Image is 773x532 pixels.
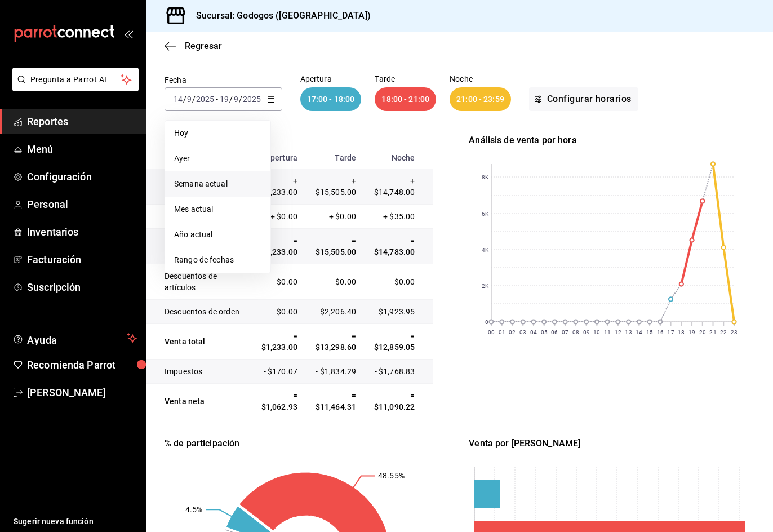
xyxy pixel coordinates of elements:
text: 04 [530,329,537,335]
td: - $2,206.40 [304,300,362,324]
div: Venta por [PERSON_NAME] [469,437,755,450]
text: 11 [604,329,611,335]
span: Inventarios [27,224,137,240]
span: Facturación [27,252,137,267]
td: - $1,768.83 [362,360,433,384]
span: Reportes [27,114,137,129]
text: 21 [710,329,717,335]
td: + $0.00 [304,205,362,229]
span: / [192,95,196,104]
td: Venta neta [146,384,250,419]
button: Pregunta a Parrot AI [12,68,139,91]
text: 14 [636,329,642,335]
text: 16 [657,329,664,335]
text: 4K [482,247,489,253]
text: 00 [488,329,495,335]
td: = $11,090.22 [362,384,433,419]
text: 0 [485,319,488,325]
text: 15 [646,329,653,335]
text: 2K [482,283,489,289]
td: Venta bruta [146,229,250,264]
td: + $1,233.00 [250,169,304,205]
span: Sugerir nueva función [14,516,137,527]
div: 21:00 - 23:59 [450,87,511,111]
td: - $1,923.95 [362,300,433,324]
text: 05 [541,329,548,335]
p: Apertura [300,75,362,83]
text: 13 [625,329,632,335]
td: = $1,062.93 [250,384,304,419]
p: Resumen [146,134,433,147]
td: = $12,859.05 [362,324,433,360]
span: / [239,95,242,104]
input: -- [219,95,229,104]
span: Ayuda [27,331,122,345]
span: Año actual [174,229,261,241]
text: 19 [688,329,695,335]
button: Configurar horarios [529,87,638,111]
text: 03 [519,329,526,335]
text: 17 [668,329,674,335]
text: 10 [594,329,601,335]
th: Apertura [250,147,304,169]
th: Noche [362,147,433,169]
span: Suscripción [27,280,137,295]
p: Noche [450,75,511,83]
td: = $11,464.31 [304,384,362,419]
span: Menú [27,141,137,157]
td: - $1,834.29 [304,360,362,384]
button: open_drawer_menu [124,29,133,38]
text: 8K [482,174,489,180]
span: / [183,95,186,104]
text: 07 [562,329,568,335]
td: + $15,505.00 [304,169,362,205]
text: 4.5% [185,506,203,515]
span: Mes actual [174,203,261,215]
td: = $13,298.60 [304,324,362,360]
th: Tarde [304,147,362,169]
span: Ayer [174,153,261,165]
div: 18:00 - 21:00 [375,87,436,111]
td: + $14,748.00 [362,169,433,205]
input: ---- [242,95,261,104]
td: + $0.00 [250,205,304,229]
input: -- [186,95,192,104]
td: = $15,505.00 [304,229,362,264]
td: - $0.00 [250,300,304,324]
span: Semana actual [174,178,261,190]
td: - $0.00 [362,264,433,300]
text: 08 [572,329,579,335]
td: = $1,233.00 [250,229,304,264]
td: = $1,233.00 [250,324,304,360]
td: Cargos por servicio [146,205,250,229]
text: 20 [699,329,706,335]
text: 06 [552,329,558,335]
td: Venta total [146,324,250,360]
span: - [216,95,218,104]
td: - $0.00 [250,264,304,300]
span: Hoy [174,127,261,139]
text: 6K [482,211,489,217]
text: 23 [731,329,738,335]
text: 09 [583,329,590,335]
div: Análisis de venta por hora [469,134,755,147]
span: Recomienda Parrot [27,357,137,373]
span: [PERSON_NAME] [27,385,137,400]
input: ---- [196,95,215,104]
td: Total artículos [146,169,250,205]
h3: Sucursal: Godogos ([GEOGRAPHIC_DATA]) [187,9,371,23]
span: Pregunta a Parrot AI [30,74,121,86]
input: -- [173,95,183,104]
td: = $14,783.00 [362,229,433,264]
div: % de participación [165,437,451,450]
text: 22 [720,329,727,335]
a: Pregunta a Parrot AI [8,82,139,94]
span: Regresar [185,41,222,51]
p: Tarde [375,75,436,83]
td: + $35.00 [362,205,433,229]
text: 02 [509,329,516,335]
text: 18 [678,329,685,335]
text: 48.55% [378,472,405,481]
span: Rango de fechas [174,254,261,266]
td: - $0.00 [304,264,362,300]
